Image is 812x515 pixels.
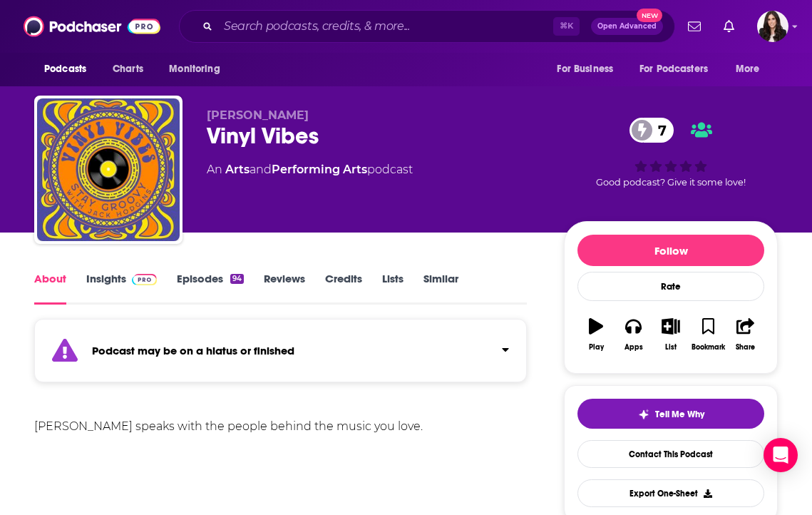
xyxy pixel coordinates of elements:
a: About [34,272,66,305]
img: tell me why sparkle [638,409,649,420]
div: 94 [230,274,244,284]
button: Follow [577,235,764,266]
div: 7Good podcast? Give it some love! [564,108,778,197]
span: [PERSON_NAME] [207,108,309,122]
span: More [736,59,760,79]
a: Charts [103,56,152,83]
button: Show profile menu [757,11,788,42]
div: Play [589,343,604,352]
input: Search podcasts, credits, & more... [218,15,553,38]
button: Share [727,309,764,360]
div: Bookmark [692,343,725,352]
button: Apps [615,309,652,360]
a: InsightsPodchaser Pro [86,272,157,305]
a: Lists [382,272,404,305]
span: Tell Me Why [655,409,704,420]
button: open menu [159,56,238,83]
button: open menu [630,56,729,83]
a: Similar [423,272,458,305]
div: Open Intercom Messenger [764,438,798,472]
div: An podcast [207,161,413,178]
span: For Business [557,59,613,79]
div: Search podcasts, credits, & more... [179,10,675,43]
img: Podchaser Pro [132,274,157,285]
img: Podchaser - Follow, Share and Rate Podcasts [24,13,160,40]
button: Bookmark [689,309,726,360]
strong: Podcast may be on a hiatus or finished [92,344,294,357]
img: User Profile [757,11,788,42]
span: Good podcast? Give it some love! [596,177,746,188]
a: Performing Arts [272,163,367,176]
a: Credits [325,272,362,305]
img: Vinyl Vibes [37,98,180,241]
button: open menu [34,56,105,83]
span: 7 [644,118,674,143]
button: Open AdvancedNew [591,18,663,35]
button: Export One-Sheet [577,479,764,507]
button: open menu [726,56,778,83]
span: ⌘ K [553,17,580,36]
button: Play [577,309,615,360]
a: Contact This Podcast [577,440,764,468]
a: Show notifications dropdown [682,14,706,39]
button: tell me why sparkleTell Me Why [577,399,764,429]
span: Logged in as RebeccaShapiro [757,11,788,42]
div: Share [736,343,755,352]
div: Apps [625,343,643,352]
button: List [652,309,689,360]
section: Click to expand status details [34,327,527,382]
button: open menu [547,56,631,83]
div: List [665,343,677,352]
span: and [250,163,272,176]
a: Show notifications dropdown [718,14,740,39]
span: Charts [113,59,143,79]
span: New [637,9,662,22]
div: Rate [577,272,764,301]
div: [PERSON_NAME] speaks with the people behind the music you love. [34,417,527,437]
span: Open Advanced [597,23,657,30]
a: Episodes94 [177,272,244,305]
a: 7 [629,118,674,143]
span: Podcasts [44,59,86,79]
span: Monitoring [169,59,220,79]
span: For Podcasters [639,59,708,79]
a: Reviews [264,272,305,305]
a: Arts [225,163,250,176]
